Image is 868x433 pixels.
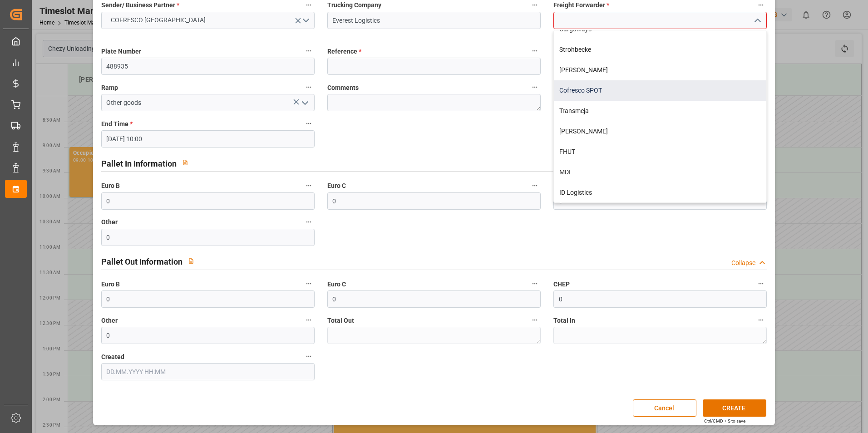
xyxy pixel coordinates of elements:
[554,162,766,182] div: MDI
[303,180,315,192] button: Euro B
[731,258,755,268] div: Collapse
[750,14,764,28] button: close menu
[177,154,194,171] button: View description
[554,39,766,60] div: Strohbecke
[101,47,141,56] span: Plate Number
[303,314,315,326] button: Other
[554,142,766,162] div: FHUT
[101,181,120,191] span: Euro B
[101,83,118,93] span: Ramp
[182,252,200,270] button: View description
[303,118,315,129] button: End Time *
[554,60,766,80] div: [PERSON_NAME]
[101,280,120,289] span: Euro B
[529,278,541,290] button: Euro C
[303,45,315,57] button: Plate Number
[101,157,177,170] h2: Pallet In Information
[106,15,210,25] span: COFRESCO [GEOGRAPHIC_DATA]
[327,83,359,93] span: Comments
[101,130,315,148] input: DD.MM.YYYY HH:MM
[529,180,541,192] button: Euro C
[553,280,570,289] span: CHEP
[101,363,315,380] input: DD.MM.YYYY HH:MM
[529,81,541,93] button: Comments
[303,350,315,362] button: Created
[327,181,346,191] span: Euro C
[101,94,315,111] input: Type to search/select
[327,0,381,10] span: Trucking Company
[101,119,133,129] span: End Time
[554,182,766,203] div: ID Logistics
[553,316,575,325] span: Total In
[554,121,766,142] div: [PERSON_NAME]
[633,399,696,417] button: Cancel
[101,12,315,29] button: open menu
[554,80,766,101] div: Cofresco SPOT
[101,316,118,325] span: Other
[303,216,315,228] button: Other
[704,418,745,424] div: Ctrl/CMD + S to save
[101,352,124,362] span: Created
[529,314,541,326] button: Total Out
[303,278,315,290] button: Euro B
[327,280,346,289] span: Euro C
[327,316,354,325] span: Total Out
[101,0,179,10] span: Sender/ Business Partner
[303,81,315,93] button: Ramp
[553,0,609,10] span: Freight Forwarder
[327,47,361,56] span: Reference
[554,101,766,121] div: Transmeja
[755,278,767,290] button: CHEP
[297,96,311,110] button: open menu
[703,399,766,417] button: CREATE
[529,45,541,57] button: Reference *
[101,217,118,227] span: Other
[755,314,767,326] button: Total In
[101,256,182,268] h2: Pallet Out Information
